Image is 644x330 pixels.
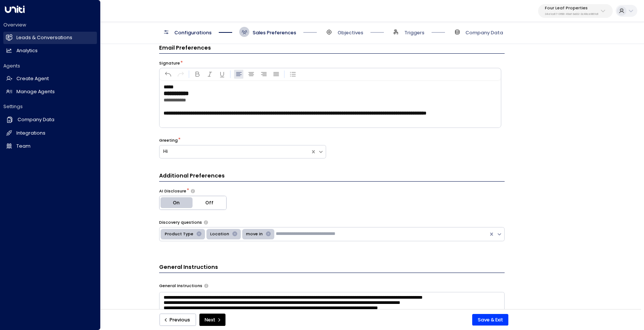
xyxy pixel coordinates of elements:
[3,140,97,153] a: Team
[159,172,505,182] h3: Additional Preferences
[174,29,212,36] span: Configurations
[3,86,97,98] a: Manage Agents
[160,196,193,210] button: On
[3,103,97,110] h2: Settings
[465,29,503,36] span: Company Data
[208,230,230,238] div: Location
[16,34,72,41] h2: Leads & Conversations
[16,88,55,95] h2: Manage Agents
[160,314,196,326] button: Previous
[3,63,97,69] h2: Agents
[545,6,599,10] p: Four Leaf Properties
[162,230,195,238] div: Product Type
[253,29,296,36] span: Sales Preferences
[159,220,202,226] label: Discovery questions
[244,230,264,238] div: move in
[545,13,599,16] p: 34e1cd17-0f68-49af-bd32-3c48ce8611d1
[159,188,186,194] label: AI Disclosure
[16,130,45,137] h2: Integrations
[16,47,38,54] h2: Analytics
[3,73,97,85] a: Create Agent
[16,75,49,82] h2: Create Agent
[159,196,227,210] div: Platform
[159,138,178,144] label: Greeting
[204,284,208,288] button: Provide any specific instructions you want the agent to follow when responding to leads. This app...
[472,314,508,326] button: Save & Exit
[338,29,363,36] span: Objectives
[3,32,97,44] a: Leads & Conversations
[404,29,424,36] span: Triggers
[176,70,185,79] button: Redo
[159,283,202,289] label: General Instructions
[204,220,208,224] button: Select the types of questions the agent should use to engage leads in initial emails. These help ...
[164,70,173,79] button: Undo
[193,196,226,210] button: Off
[191,189,195,194] button: Choose whether the agent should proactively disclose its AI nature in communications or only reve...
[3,22,97,28] h2: Overview
[16,143,31,150] h2: Team
[159,44,505,54] h3: Email Preferences
[199,314,225,326] button: Next
[18,116,54,123] h2: Company Data
[159,263,505,273] h3: General Instructions
[3,113,97,126] a: Company Data
[230,230,239,238] div: Remove Location
[159,60,180,66] label: Signature
[3,45,97,57] a: Analytics
[3,127,97,139] a: Integrations
[195,230,203,238] div: Remove Product Type
[163,148,307,155] div: Hi
[264,230,273,238] div: Remove move in
[538,4,613,18] button: Four Leaf Properties34e1cd17-0f68-49af-bd32-3c48ce8611d1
